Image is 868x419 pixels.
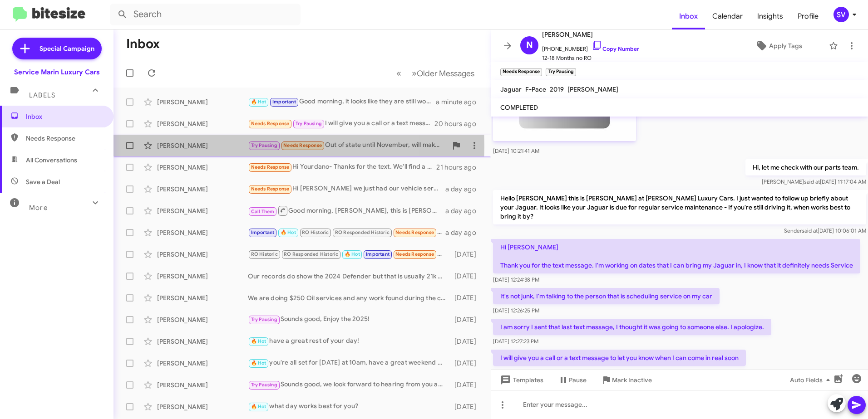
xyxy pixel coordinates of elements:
div: [PERSON_NAME] [157,293,248,302]
p: Hello [PERSON_NAME] this is [PERSON_NAME] at [PERSON_NAME] Luxury Cars. I just wanted to follow u... [493,190,866,224]
button: Previous [391,64,407,83]
div: [DATE] [450,337,483,346]
span: 12-18 Months no RO [542,54,639,63]
span: More [29,204,48,212]
span: Needs Response [251,164,290,170]
div: [PERSON_NAME] [157,97,248,107]
div: [PERSON_NAME] [157,272,248,281]
span: [DATE] 12:26:25 PM [493,307,539,314]
p: It's not junk, I'm talking to the person that is scheduling service on my car [493,288,720,304]
p: Hi [PERSON_NAME] Thank you for the text message. I'm working on dates that I can bring my Jaguar ... [493,239,860,273]
span: All Conversations [26,156,77,165]
span: Needs Response [251,121,290,127]
div: a day ago [445,228,483,237]
a: Insights [750,3,790,29]
span: [DATE] 10:21:41 AM [493,147,539,154]
span: Jaguar [500,85,522,93]
div: [PERSON_NAME] [157,380,248,390]
button: Apply Tags [732,38,824,54]
span: Call Them [251,209,275,214]
span: 🔥 Hot [251,338,266,344]
div: Our records do show the 2024 Defender but that is usually 21k miles or 2yrs. I apologize for the ... [248,272,450,281]
span: Try Pausing [296,121,322,127]
div: Out of state until November, will make an app. [248,140,447,151]
button: Pause [551,372,594,388]
div: We are scheduled for 9:30 [DATE]! [248,249,450,259]
span: 🔥 Hot [251,360,266,366]
div: Sounds good, we look forward to hearing from you and hope your healing process goes well. [248,380,450,390]
div: Hi [PERSON_NAME] we just had our vehicle serviced on 8/25. Is there a recall or something that ne... [248,184,445,194]
span: Try Pausing [251,142,277,148]
span: Save a Deal [26,177,60,186]
span: « [396,68,401,79]
a: Special Campaign [12,38,102,59]
span: said at [802,227,818,234]
button: Templates [491,372,551,388]
div: SV [833,7,849,22]
div: [PERSON_NAME] [157,119,248,128]
span: [PHONE_NUMBER] [542,40,639,54]
div: [PERSON_NAME] [157,402,248,411]
div: [PERSON_NAME] [157,206,248,215]
span: F-Pace [525,85,546,93]
div: [DATE] [450,293,483,302]
span: Important [366,251,390,257]
div: [DATE] [450,250,483,259]
span: Special Campaign [39,44,94,53]
div: [PERSON_NAME] [157,163,248,172]
div: We are doing $250 Oil services and any work found during the complimentary multipoint inspection ... [248,293,450,302]
div: [PERSON_NAME] [157,228,248,237]
div: Good morning, it looks like they are still working on your vehicle. I will have the advisor reach... [248,97,436,107]
button: Mark Inactive [594,372,659,388]
span: Needs Response [283,142,322,148]
div: a day ago [445,206,483,215]
button: SV [826,7,858,22]
div: [PERSON_NAME] [157,185,248,194]
span: Inbox [672,3,705,29]
span: 🔥 Hot [251,404,266,409]
span: » [412,68,417,79]
div: [DATE] [450,272,483,281]
span: [PERSON_NAME] [542,29,639,40]
span: Templates [498,372,543,388]
span: Sender [DATE] 10:06:01 AM [784,227,866,234]
div: 20 hours ago [434,119,483,128]
a: Copy Number [592,45,639,52]
a: Calendar [705,3,750,29]
span: Needs Response [251,186,290,192]
small: Needs Response [500,68,542,76]
div: [PERSON_NAME] [157,337,248,346]
div: [DATE] [450,359,483,368]
span: Labels [29,91,55,99]
div: a day ago [445,185,483,194]
span: Try Pausing [251,317,277,322]
a: Profile [790,3,826,29]
div: [DATE] [450,315,483,324]
span: Auto Fields [790,372,833,388]
h1: Inbox [126,37,160,51]
button: Auto Fields [783,372,841,388]
span: 2019 [550,85,564,93]
div: a minute ago [436,97,483,107]
button: Next [406,64,480,83]
div: [DATE] [450,380,483,390]
nav: Page navigation example [391,64,480,83]
p: I am sorry I sent that last text message, I thought it was going to someone else. I apologize. [493,319,771,335]
p: I will give you a call or a text message to let you know when I can come in real soon [493,350,746,366]
div: [PERSON_NAME] [157,250,248,259]
span: Mark Inactive [612,372,652,388]
span: Important [251,229,275,235]
div: Sounds good, Enjoy the 2025! [248,314,450,325]
span: 🔥 Hot [281,229,296,235]
span: Needs Response [395,251,434,257]
span: Needs Response [26,134,103,143]
span: RO Historic [251,251,278,257]
span: Inbox [26,112,103,121]
div: what day works best for you? [248,401,450,412]
span: 🔥 Hot [251,99,266,105]
span: Pause [569,372,587,388]
div: Hi Yourdano- Thanks for the text. We'll find a time soon. Thank you, [PERSON_NAME] [248,162,436,172]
